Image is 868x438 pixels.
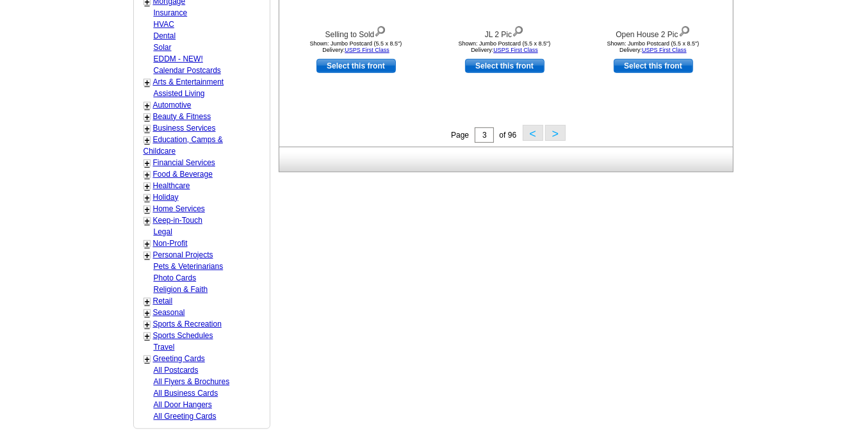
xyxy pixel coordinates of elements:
a: + [145,204,150,215]
a: + [145,216,150,226]
a: use this design [316,59,396,73]
div: Shown: Jumbo Postcard (5.5 x 8.5") Delivery: [434,40,575,53]
a: Automotive [153,101,192,109]
a: Sports & Recreation [153,320,222,328]
button: > [545,125,566,141]
a: Beauty & Fitness [153,112,211,121]
a: Healthcare [153,181,190,190]
a: Arts & Entertainment [153,77,224,86]
a: Travel [154,343,175,352]
a: Retail [153,296,173,305]
a: + [145,296,150,307]
a: EDDM - NEW! [154,54,203,63]
a: Keep-in-Touch [153,216,202,225]
a: Greeting Cards [153,354,205,363]
span: Page [451,131,469,140]
a: Education, Camps & Childcare [143,135,223,156]
a: Business Services [153,124,216,133]
a: + [145,124,150,134]
a: All Flyers & Brochures [154,377,230,386]
a: Pets & Veterinarians [154,262,224,271]
a: + [145,181,150,191]
a: + [145,170,150,180]
a: Sports Schedules [153,331,213,340]
a: Financial Services [153,158,215,167]
a: use this design [465,59,545,73]
a: All Door Hangers [154,400,212,409]
a: + [145,112,150,122]
a: Religion & Faith [154,285,208,294]
div: Shown: Jumbo Postcard (5.5 x 8.5") Delivery: [286,40,427,53]
a: + [145,158,150,168]
a: use this design [614,59,693,73]
a: Legal [154,227,172,236]
a: + [145,101,150,111]
a: Personal Projects [153,250,213,259]
a: Assisted Living [154,89,205,98]
a: USPS First Class [345,47,389,53]
a: Food & Beverage [153,170,213,179]
a: Insurance [154,8,188,17]
a: All Postcards [154,366,199,375]
a: + [145,135,150,145]
a: + [145,308,150,318]
iframe: LiveChat chat widget [612,140,868,438]
a: Seasonal [153,308,185,317]
a: + [145,331,150,341]
img: view design details [512,23,524,37]
a: + [145,320,150,330]
a: Home Services [153,204,205,213]
a: Solar [154,43,172,52]
span: of 96 [499,131,516,140]
a: Non-Profit [153,239,188,248]
img: view design details [374,23,386,37]
a: HVAC [154,20,174,29]
img: view design details [678,23,691,37]
div: Selling to Sold [286,23,427,40]
a: Dental [154,31,176,40]
a: Photo Cards [154,273,197,282]
a: + [145,193,150,203]
button: < [523,125,543,141]
a: + [145,250,150,261]
div: Open House 2 Pic [583,23,724,40]
div: Shown: Jumbo Postcard (5.5 x 8.5") Delivery: [583,40,724,53]
a: + [145,239,150,249]
a: Holiday [153,193,179,202]
a: All Business Cards [154,389,218,398]
a: + [145,354,150,364]
a: All Greeting Cards [154,412,217,421]
a: + [145,77,150,88]
div: JL 2 Pic [434,23,575,40]
a: USPS First Class [642,47,687,53]
a: USPS First Class [493,47,538,53]
a: Calendar Postcards [154,66,221,75]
